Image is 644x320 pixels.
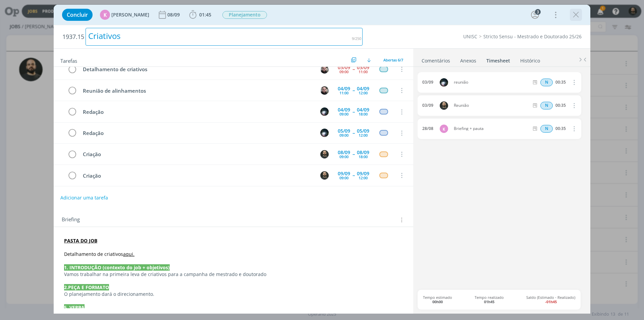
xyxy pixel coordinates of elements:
span: [PERSON_NAME] [111,12,149,17]
span: Concluir [67,12,88,17]
img: P [320,171,329,180]
b: 00h00 [432,299,443,304]
div: Horas normais [540,79,553,86]
div: Redação [80,129,314,137]
div: Anexos [460,57,476,64]
div: 00:35 [555,103,566,108]
button: 3 [530,9,540,20]
div: 12:00 [359,133,368,137]
span: -- [353,173,355,178]
img: G [320,107,329,116]
p: O planejamento dará o direcionamento. [64,291,403,298]
div: Criação [80,150,314,158]
div: Reunião de alinhamentos [80,87,314,95]
div: 03/09 [338,65,350,70]
button: G [319,85,329,95]
button: P [319,170,329,180]
img: P [440,101,448,110]
a: Histórico [520,54,540,64]
div: Redação [80,108,314,116]
b: -01h45 [545,299,557,304]
span: 01:45 [199,11,211,18]
strong: 1. INTRODUÇÃO (contexto do job + objetivos) [64,264,170,271]
div: 04/09 [338,107,350,112]
a: Timesheet [486,54,511,64]
div: 00:35 [555,80,566,85]
span: N [540,102,553,109]
div: 3 [535,9,541,15]
strong: 2.PEÇA E FORMATO [64,284,109,290]
div: 12:00 [359,176,368,180]
div: Horas normais [540,125,553,133]
div: 09:00 [339,70,348,74]
button: Planejamento [222,11,267,19]
span: -- [353,109,355,114]
div: 08/09 [167,12,181,17]
div: dialog [54,5,590,314]
div: 18:00 [359,112,368,116]
button: Adicionar uma tarefa [60,192,108,204]
button: K[PERSON_NAME] [100,10,149,20]
div: 04/09 [357,86,369,91]
button: 01:45 [187,9,213,20]
img: G [320,86,329,95]
div: 08/09 [357,150,369,155]
span: Reunião [451,103,531,107]
span: Tempo estimado [423,295,452,304]
span: Detalhamento de criativos [64,251,123,257]
a: Stricto Sensu - Mestrado e Doutorado 25/26 [483,33,582,40]
div: 09:00 [339,112,348,116]
img: G [440,78,448,87]
div: 12:00 [359,91,368,95]
div: 09/09 [357,171,369,176]
span: -- [353,152,355,156]
button: P [319,149,329,159]
span: Tarefas [60,56,77,64]
strong: 5. VERBA [64,304,85,311]
span: reunião [451,80,531,84]
div: 00:35 [555,126,566,131]
div: 11:00 [359,70,368,74]
span: Briefing [62,216,80,224]
div: 08/09 [338,150,350,155]
span: N [540,79,553,86]
button: G [319,64,329,74]
a: PASTA DO JOB [64,237,97,244]
div: 03/09 [422,80,433,85]
span: Saldo (Estimado - Realizado) [526,295,575,304]
span: -- [353,88,355,93]
div: 05/09 [357,129,369,133]
span: 1937.15 [62,33,84,41]
div: Detalhamento de criativos [80,65,314,74]
div: 04/09 [338,86,350,91]
div: 09:00 [339,155,348,158]
div: Criativos [86,28,363,46]
span: Tempo realizado [475,295,504,304]
button: G [319,128,329,138]
div: 28/08 [422,126,433,131]
a: Comentários [421,54,450,64]
button: G [319,107,329,117]
div: K [440,125,448,133]
a: UNISC [463,33,477,40]
span: -- [353,67,355,72]
div: 09:00 [339,133,348,137]
a: aqui. [123,251,135,257]
img: G [320,129,329,137]
div: 11:00 [339,91,348,95]
p: Vamos trabalhar na primeira leva de criativos para a campanha de mestrado e doutorado [64,271,403,278]
div: 03/09 [422,103,433,108]
div: Criação [80,172,314,180]
div: 18:00 [359,155,368,158]
span: N [540,125,553,133]
div: Horas normais [540,102,553,109]
img: arrow-down.svg [367,58,371,62]
div: 04/09 [357,107,369,112]
span: Planejamento [222,11,267,19]
img: G [320,65,329,74]
div: 09:00 [339,176,348,180]
b: 01h45 [484,299,494,304]
button: Concluir [62,9,93,21]
div: 09/09 [338,171,350,176]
